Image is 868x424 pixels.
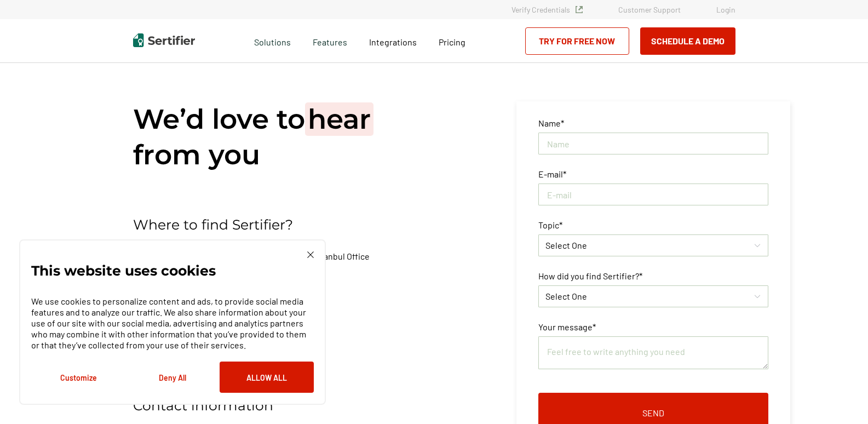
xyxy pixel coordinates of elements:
[538,320,596,334] span: Your message*
[525,27,629,55] a: Try for Free Now
[31,265,216,276] p: This website uses cookies
[538,133,768,154] input: Name
[576,6,583,13] img: Verified
[538,167,566,181] span: E-mail*
[31,296,314,351] p: We use cookies to personalize content and ads, to provide social media features and to analyze ou...
[254,34,291,48] span: Solutions
[369,37,417,47] span: Integrations
[640,27,735,55] button: Schedule a Demo
[538,116,564,130] span: Name*
[133,394,422,416] p: Contact information
[439,37,465,47] span: Pricing
[545,291,587,301] span: Select One
[538,184,768,205] input: E-mail
[313,34,347,48] span: Features
[369,34,417,48] a: Integrations
[314,249,462,263] span: Istanbul Office
[133,101,422,173] h1: We’d love to from you
[133,214,422,236] p: Where to find Sertifier?
[439,34,465,48] a: Pricing
[538,218,562,232] span: Topic*
[305,102,373,136] span: hear
[125,362,220,393] button: Deny All
[220,362,314,393] button: Allow All
[538,269,642,283] span: How did you find Sertifier?*
[716,5,735,14] a: Login
[133,33,195,47] img: Sertifier | Digital Credentialing Platform
[642,409,664,417] span: Send
[618,5,681,14] a: Customer Support
[511,5,583,14] a: Verify Credentials
[545,240,587,250] span: Select One
[31,362,125,393] button: Customize
[307,251,314,258] img: Cookie Popup Close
